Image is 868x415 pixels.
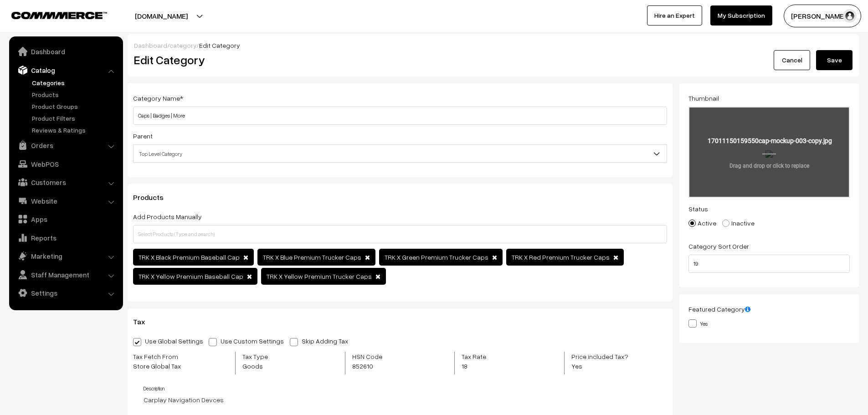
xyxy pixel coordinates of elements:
[816,50,853,70] button: Save
[352,361,403,371] span: 852610
[385,253,488,261] span: TRK X Green Premium Trucker Caps
[169,41,196,49] a: category
[843,9,857,23] img: user
[134,146,667,162] span: Top Level Category
[30,125,120,135] a: Reviews & Ratings
[571,352,639,371] label: Price included Tax?
[133,212,202,221] label: Add Products Manually
[688,204,708,214] label: Status
[133,144,667,163] span: Top Level Category
[30,78,120,87] a: Categories
[134,41,853,50] div: / /
[710,5,772,26] a: My Subscription
[462,361,492,371] span: 18
[199,41,240,49] span: Edit Category
[267,272,372,280] span: TRK X Yellow Premium Trucker Caps
[144,395,667,405] p: Carplay Navigation Devces
[571,361,639,371] span: Yes
[133,336,203,346] label: Use Global Settings
[133,352,226,371] label: Tax Fetch From
[133,107,667,125] input: Category Name
[134,41,167,49] a: Dashboard
[11,174,120,190] a: Customers
[11,248,120,264] a: Marketing
[30,102,120,111] a: Product Groups
[30,113,120,123] a: Product Filters
[139,253,240,261] span: TRK X Black Premium Baseball Cap
[11,211,120,227] a: Apps
[242,352,288,371] label: Tax Type
[647,5,702,26] a: Hire an Expert
[688,255,850,273] input: Enter Number
[11,156,120,172] a: WebPOS
[133,131,153,141] label: Parent
[242,361,288,371] span: Goods
[133,317,156,326] span: Tax
[11,230,120,246] a: Reports
[688,93,719,103] label: Thumbnail
[144,385,667,391] h4: Description
[774,50,810,70] a: Cancel
[688,241,749,251] label: Category Sort Order
[352,352,403,371] label: HSN Code
[722,218,755,228] label: Inactive
[11,43,120,60] a: Dashboard
[11,62,120,78] a: Catalog
[11,193,120,209] a: Website
[512,253,610,261] span: TRK X Red Premium Trucker Caps
[133,225,667,243] input: Select Products (Type and search)
[302,337,348,345] p: Skip Adding Tax
[11,266,120,283] a: Staff Management
[11,12,107,19] img: COMMMERCE
[139,272,243,280] span: TRK X Yellow Premium Baseball Cap
[133,361,226,371] span: Store Global Tax
[462,352,492,371] label: Tax Rate
[11,137,120,154] a: Orders
[688,318,708,328] label: Yes
[263,253,361,261] span: TRK X Blue Premium Trucker Caps
[11,9,91,20] a: COMMMERCE
[784,5,861,27] button: [PERSON_NAME]
[133,193,175,202] span: Products
[134,53,669,67] h2: Edit Category
[688,218,716,228] label: Active
[209,336,288,346] label: Use Custom Settings
[103,5,220,27] button: [DOMAIN_NAME]
[11,285,120,301] a: Settings
[688,304,750,314] label: Featured Category
[133,93,183,103] label: Category Name
[30,90,120,99] a: Products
